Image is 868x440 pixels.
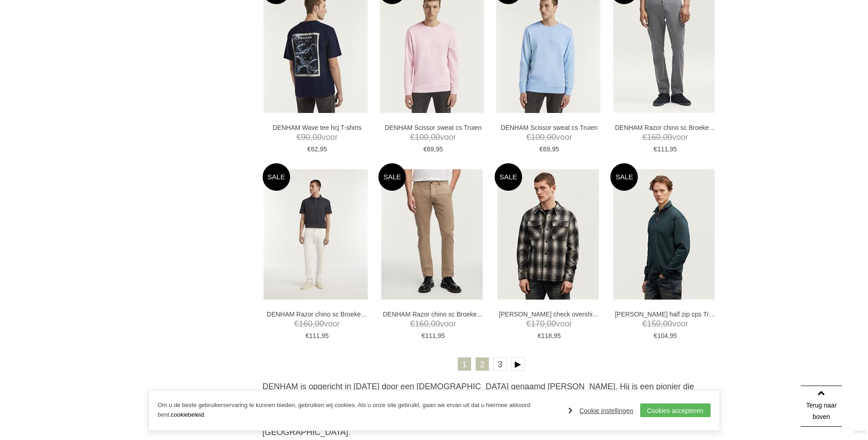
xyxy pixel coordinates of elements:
span: 160 [647,133,661,142]
span: , [429,319,431,328]
span: € [654,332,658,339]
span: , [320,332,322,339]
span: € [538,332,541,339]
span: 118 [541,332,552,339]
span: 69 [427,145,434,153]
span: 95 [436,145,443,153]
span: , [429,133,431,142]
span: voor [499,318,599,330]
img: DENHAM Razor chino sc Broeken en Pantalons [381,169,483,300]
a: cookiebeleid [171,411,204,418]
span: , [545,133,547,142]
span: € [410,319,415,328]
img: DENHAM Oliver check overshirt pwc Overhemden [497,169,599,300]
span: € [423,145,427,153]
a: 2 [475,357,489,371]
span: , [436,332,437,339]
span: voor [383,132,484,143]
span: € [297,133,301,142]
a: Terug naar boven [801,386,842,427]
p: Om u de beste gebruikerservaring te kunnen bieden, gebruiken wij cookies. Als u onze site gebruik... [158,401,560,420]
span: 00 [431,319,440,328]
span: 160 [299,319,313,328]
span: 00 [547,133,556,142]
span: , [668,145,670,153]
span: , [550,145,552,153]
span: 00 [315,319,324,328]
span: , [668,332,670,339]
a: DENHAM Scissor sweat cs Truien [383,123,484,132]
span: 00 [313,133,322,142]
span: voor [615,318,716,330]
span: 95 [322,332,329,339]
span: voor [383,318,484,330]
span: € [421,332,425,339]
a: Cookie instellingen [568,404,633,418]
span: voor [615,132,716,143]
a: DENHAM Wave tee hcj T-shirts [267,123,367,132]
img: DENHAM Aldo half zip cps Truien [613,169,715,300]
span: 104 [657,332,668,339]
a: 3 [493,357,507,371]
span: , [434,145,436,153]
a: [PERSON_NAME] half zip cps Truien [615,310,716,318]
span: , [313,319,315,328]
span: 100 [531,133,545,142]
span: € [526,319,531,328]
span: € [642,319,647,328]
span: 00 [431,133,440,142]
a: DENHAM Razor chino sc Broeken en Pantalons [615,123,716,132]
span: 95 [554,332,561,339]
span: 90 [301,133,310,142]
span: 160 [415,319,429,328]
span: , [318,145,320,153]
span: 95 [320,145,327,153]
span: voor [267,132,367,143]
a: DENHAM Razor chino sc Broeken en Pantalons [383,310,484,318]
span: 95 [670,145,677,153]
span: € [654,145,658,153]
span: 95 [552,145,559,153]
span: 95 [670,332,677,339]
span: , [661,133,663,142]
span: , [310,133,313,142]
span: 100 [415,133,429,142]
span: € [306,332,309,339]
span: € [410,133,415,142]
span: 62 [311,145,318,153]
span: 170 [531,319,545,328]
a: 1 [458,357,471,371]
img: DENHAM Razor chino sc Broeken en Pantalons [264,169,368,300]
span: voor [267,318,367,330]
a: [PERSON_NAME] check overshirt pwc Overhemden [499,310,599,318]
font: DENHAM is opgericht in [DATE] door een [DEMOGRAPHIC_DATA] genaamd [PERSON_NAME]. Hij is een pioni... [263,382,712,437]
span: 111 [657,145,668,153]
span: , [545,319,547,328]
span: 95 [437,332,445,339]
span: , [661,319,663,328]
a: DENHAM Scissor sweat cs Truien [499,123,599,132]
span: 00 [663,319,672,328]
span: 00 [547,319,556,328]
a: Cookies accepteren [640,403,711,417]
a: Divide [854,426,866,438]
span: € [642,133,647,142]
span: € [294,319,299,328]
span: € [307,145,311,153]
span: 00 [663,133,672,142]
span: 111 [309,332,319,339]
a: DENHAM Razor chino sc Broeken en Pantalons [267,310,367,318]
span: € [539,145,543,153]
span: € [526,133,531,142]
span: 150 [647,319,661,328]
span: 111 [425,332,436,339]
span: , [552,332,554,339]
span: voor [499,132,599,143]
span: 69 [543,145,550,153]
